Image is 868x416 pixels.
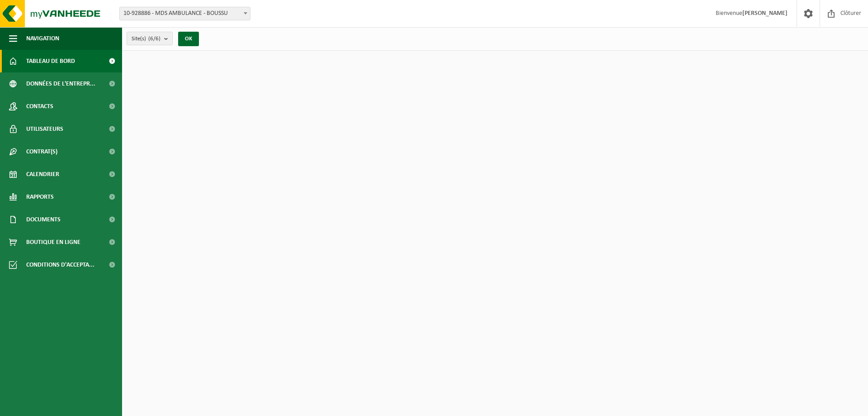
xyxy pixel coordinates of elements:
[742,10,788,17] strong: [PERSON_NAME]
[26,186,54,208] span: Rapports
[178,32,199,46] button: OK
[26,72,95,95] span: Données de l'entrepr...
[26,27,59,50] span: Navigation
[26,118,63,140] span: Utilisateurs
[26,163,59,186] span: Calendrier
[26,50,75,72] span: Tableau de bord
[132,32,160,46] span: Site(s)
[120,7,250,20] span: 10-928886 - MDS AMBULANCE - BOUSSU
[26,231,80,253] span: Boutique en ligne
[119,7,250,20] span: 10-928886 - MDS AMBULANCE - BOUSSU
[26,140,57,163] span: Contrat(s)
[26,253,94,276] span: Conditions d'accepta...
[127,32,173,45] button: Site(s)(6/6)
[148,36,160,42] count: (6/6)
[26,95,53,118] span: Contacts
[26,208,61,231] span: Documents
